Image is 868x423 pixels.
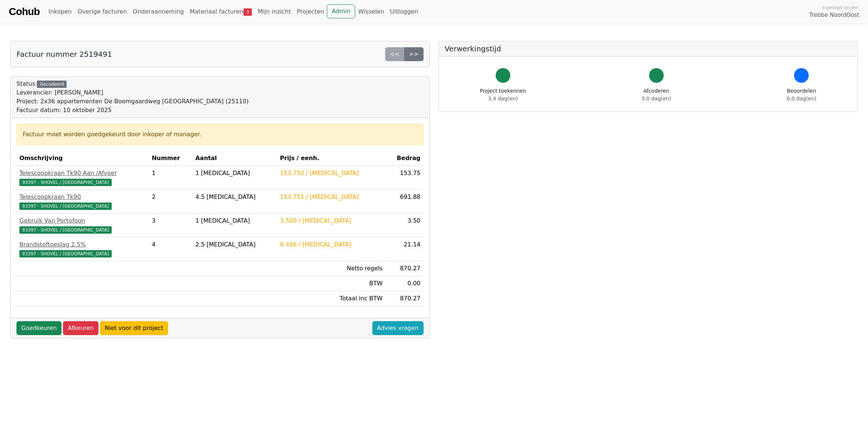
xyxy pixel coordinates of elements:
[149,151,193,166] th: Nummer
[19,203,112,210] span: 93397 - SHOVEL / [GEOGRAPHIC_DATA]
[23,130,417,139] div: Factuur moet worden goedgekeurd door inkoper of manager.
[372,321,424,335] a: Advies vragen
[16,97,249,106] div: Project: 2x36 appartementen De Boomgaardweg [GEOGRAPHIC_DATA] (25110)
[19,216,146,225] div: Gebruik Van Portofoon
[19,216,146,234] a: Gebruik Van Portofoon93397 - SHOVEL / [GEOGRAPHIC_DATA]
[149,237,193,261] td: 4
[149,214,193,237] td: 3
[787,87,816,103] div: Beoordelen
[45,4,74,19] a: Inkopen
[19,193,146,210] a: Telescoopkraan Tk9093397 - SHOVEL / [GEOGRAPHIC_DATA]
[16,50,112,59] h5: Factuur nummer 2519491
[100,321,168,335] a: Niet voor dit project
[385,151,423,166] th: Bedrag
[195,240,274,249] div: 2.5 [MEDICAL_DATA]
[19,169,146,186] a: Telescoopkraan Tk90 Aan /Afvoer93397 - SHOVEL / [GEOGRAPHIC_DATA]
[130,4,187,19] a: Onderaanneming
[385,190,423,214] td: 691.88
[277,151,386,166] th: Prijs / eenh.
[327,4,355,18] a: Admin
[385,166,423,190] td: 153.75
[294,4,327,19] a: Projecten
[193,151,277,166] th: Aantal
[187,4,255,19] a: Materiaal facturen3
[385,261,423,276] td: 870.27
[16,88,249,97] div: Leverancier: [PERSON_NAME]
[195,216,274,225] div: 1 [MEDICAL_DATA]
[195,193,274,201] div: 4.5 [MEDICAL_DATA]
[355,4,387,19] a: Wisselen
[387,4,421,19] a: Uitloggen
[822,4,859,11] span: Ingelogd onder:
[16,151,149,166] th: Omschrijving
[37,81,67,88] div: Gecodeerd
[480,87,526,103] div: Project toekennen
[195,169,274,178] div: 1 [MEDICAL_DATA]
[404,47,424,61] a: >>
[445,44,852,53] h5: Verwerkingstijd
[385,237,423,261] td: 21.14
[16,106,249,115] div: Factuur datum: 10 oktober 2025
[63,321,98,335] a: Afkeuren
[19,179,112,186] span: 93397 - SHOVEL / [GEOGRAPHIC_DATA]
[385,276,423,291] td: 0.00
[641,87,671,103] div: Afcoderen
[488,96,518,101] span: 3.4 dag(en)
[277,291,386,306] td: Totaal inc BTW
[19,240,146,258] a: Brandstoftoeslag 2.5%93397 - SHOVEL / [GEOGRAPHIC_DATA]
[19,226,112,234] span: 93397 - SHOVEL / [GEOGRAPHIC_DATA]
[255,4,294,19] a: Mijn inzicht
[149,190,193,214] td: 2
[9,3,40,21] a: Cohub
[277,276,386,291] td: BTW
[19,250,112,257] span: 93397 - SHOVEL / [GEOGRAPHIC_DATA]
[277,261,386,276] td: Netto regels
[641,96,671,101] span: 3.0 dag(en)
[385,291,423,306] td: 870.27
[280,216,383,225] div: 3.500 / [MEDICAL_DATA]
[19,193,146,201] div: Telescoopkraan Tk90
[19,240,146,249] div: Brandstoftoeslag 2.5%
[280,193,383,201] div: 153.751 / [MEDICAL_DATA]
[280,240,383,249] div: 8.456 / [MEDICAL_DATA]
[787,96,816,101] span: 0.0 dag(en)
[385,214,423,237] td: 3.50
[809,11,859,19] span: Trebbe NoordOost
[16,321,62,335] a: Goedkeuren
[19,169,146,178] div: Telescoopkraan Tk90 Aan /Afvoer
[280,169,383,178] div: 153.750 / [MEDICAL_DATA]
[243,8,252,16] span: 3
[75,4,130,19] a: Overige facturen
[16,79,249,115] div: Status:
[149,166,193,190] td: 1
